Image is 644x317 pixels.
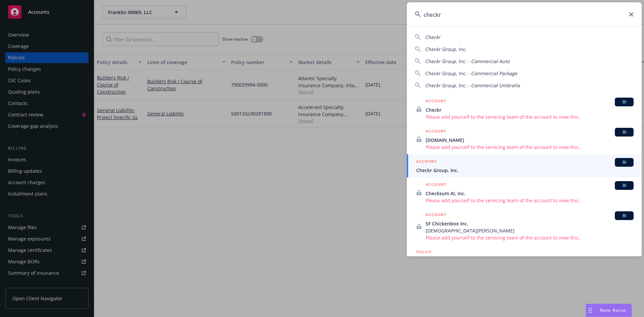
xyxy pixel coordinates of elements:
span: Checkr Group, Inc. [425,46,467,52]
span: Project Tetris - Checkr (Truework) - AIG R&W [[DATE]] [416,256,634,263]
a: ACCOUNTBIChecksum AI, Inc.Please add yourself to the servicing team of the account to view this. [407,177,642,208]
span: Please add yourself to the servicing team of the account to view this. [426,234,634,241]
a: ACCOUNTBICheckrPlease add yourself to the servicing team of the account to view this. [407,94,642,124]
span: Checkr Group, Inc. - Commercial Package [425,70,517,76]
span: SF Chickenbox Inc. [426,220,634,227]
h5: ACCOUNT [426,128,446,136]
span: BI [618,159,631,165]
h5: ACCOUNT [426,98,446,106]
span: Please add yourself to the servicing team of the account to view this. [426,113,634,120]
div: Drag to move [586,304,594,317]
span: Please add yourself to the servicing team of the account to view this. [426,144,634,151]
a: POLICYProject Tetris - Checkr (Truework) - AIG R&W [[DATE]] [407,245,642,274]
button: Nova Assist [586,304,632,317]
span: BI [618,99,631,105]
span: Checkr Group, Inc. - Commercial Umbrella [425,82,520,89]
span: BI [618,129,631,135]
span: [DOMAIN_NAME] [426,137,634,144]
span: Checkr Group, Inc. [416,167,634,174]
h5: ACCOUNT [426,181,446,189]
span: Nova Assist [600,307,626,313]
h5: POLICY [416,249,432,255]
a: ACCOUNTBI[DOMAIN_NAME]Please add yourself to the servicing team of the account to view this. [407,124,642,154]
span: Please add yourself to the servicing team of the account to view this. [426,197,634,204]
span: Checkr Group, Inc. - Commercial Auto [425,58,509,64]
a: ACCOUNTBISF Chickenbox Inc.[DEMOGRAPHIC_DATA][PERSON_NAME]Please add yourself to the servicing te... [407,208,642,245]
span: Checkr [425,34,440,40]
h5: ACCOUNT [426,211,446,219]
span: Checksum AI, Inc. [426,190,634,197]
span: [DEMOGRAPHIC_DATA][PERSON_NAME] [426,227,634,234]
a: ACCOUNTBICheckr Group, Inc. [407,154,642,177]
input: Search... [407,2,642,27]
h5: ACCOUNT [416,158,437,166]
span: Checkr [426,106,634,113]
span: BI [618,213,631,219]
span: BI [618,182,631,189]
